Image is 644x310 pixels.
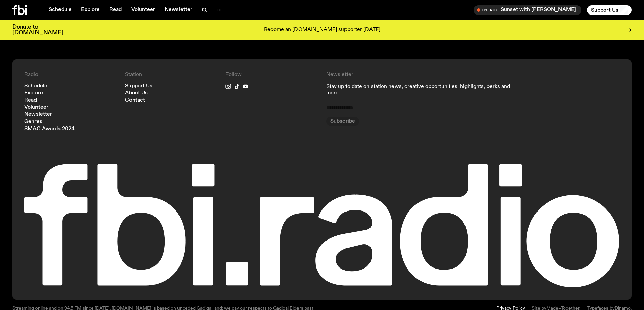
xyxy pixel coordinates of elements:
[161,5,196,15] a: Newsletter
[326,72,519,78] h4: Newsletter
[24,84,47,89] a: Schedule
[24,112,52,117] a: Newsletter
[591,7,618,13] span: Support Us
[125,84,152,89] a: Support Us
[125,91,148,96] a: About Us
[24,72,117,78] h4: Radio
[481,7,578,12] span: Tune in live
[24,126,75,132] a: SMAC Awards 2024
[24,105,48,110] a: Volunteer
[24,98,37,103] a: Read
[225,72,318,78] h4: Follow
[127,5,159,15] a: Volunteer
[125,72,218,78] h4: Station
[125,98,145,103] a: Contact
[105,5,126,15] a: Read
[24,91,43,96] a: Explore
[326,117,359,126] button: Subscribe
[12,24,63,36] h3: Donate to [DOMAIN_NAME]
[45,5,76,15] a: Schedule
[587,5,632,15] button: Support Us
[326,84,519,96] p: Stay up to date on station news, creative opportunities, highlights, perks and more.
[264,27,380,33] p: Become an [DOMAIN_NAME] supporter [DATE]
[474,5,581,15] button: On AirSunset with [PERSON_NAME]
[77,5,104,15] a: Explore
[24,119,42,124] a: Genres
